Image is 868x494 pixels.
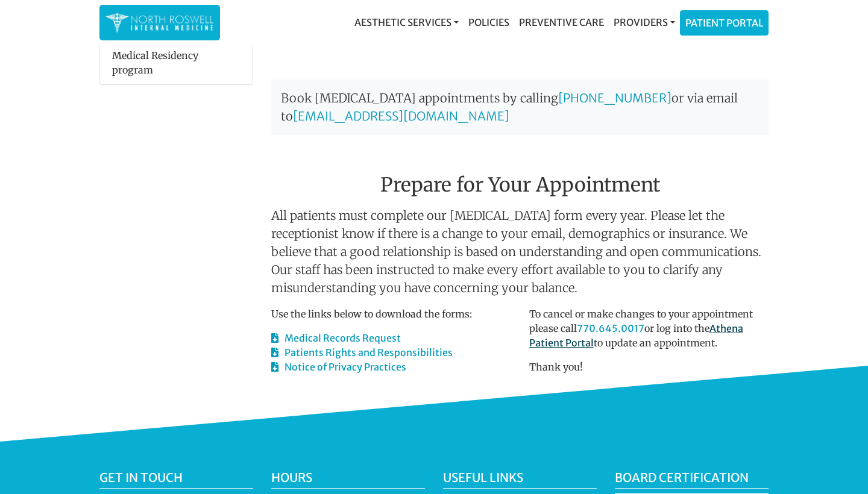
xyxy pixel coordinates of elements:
a: Patients Rights and Responsibilities [271,346,453,358]
a: Providers [609,10,680,34]
a: [PHONE_NUMBER] [558,90,671,105]
a: Aesthetic Services [350,10,464,34]
h5: Useful Links [443,471,597,489]
a: Policies [464,10,514,34]
h5: Hours [271,471,425,489]
a: Notice of Privacy Practices [271,361,406,373]
p: Thank you! [529,360,769,374]
a: Patient Portal [681,11,768,35]
img: North Roswell Internal Medicine [105,11,214,34]
a: 770.645.0017 [577,322,644,334]
p: Use the links below to download the forms: [271,307,511,321]
a: Medical Records Request [271,332,401,344]
a: Athena Patient Portal [529,322,743,349]
h5: Board Certification [615,471,769,489]
a: [EMAIL_ADDRESS][DOMAIN_NAME] [293,108,509,123]
p: To cancel or make changes to your appointment please call or log into the to update an appointment. [529,307,769,350]
li: Savannah Memorial Medical Residency program [100,27,253,84]
p: Book [MEDICAL_DATA] appointments by calling or via email to [271,80,769,135]
p: All patients must complete our [MEDICAL_DATA] form every year. Please let the receptionist know i... [271,207,769,297]
h2: Prepare for Your Appointment [271,145,769,201]
h5: Get in touch [99,471,253,489]
a: Preventive Care [514,10,609,34]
